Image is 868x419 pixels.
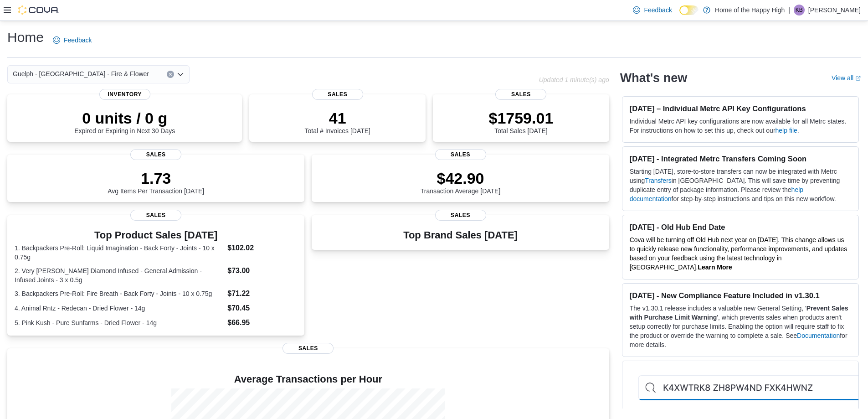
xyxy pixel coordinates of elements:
[679,5,699,15] input: Dark Mode
[74,109,175,127] p: 0 units / 0 g
[715,5,785,16] p: Home of the Happy High
[74,109,175,134] div: Expired or Expiring in Next 30 Days
[679,15,680,16] span: Dark Mode
[855,76,861,81] svg: External link
[15,230,297,241] h3: Top Product Sales [DATE]
[227,243,297,253] dd: $102.02
[227,288,297,299] dd: $71.22
[15,304,224,313] dt: 4. Animal Rntz - Redecan - Dried Flower - 14g
[630,305,848,321] strong: Prevent Sales with Purchase Limit Warning
[15,374,602,385] h4: Average Transactions per Hour
[488,109,553,134] div: Total Sales [DATE]
[227,303,297,314] dd: $70.45
[177,71,184,78] button: Open list of options
[15,318,224,327] dt: 5. Pink Kush - Pure Sunfarms - Dried Flower - 14g
[788,5,790,16] p: |
[630,104,851,113] h3: [DATE] – Individual Metrc API Key Configurations
[64,36,92,45] span: Feedback
[630,117,851,135] p: Individual Metrc API key configurations are now available for all Metrc states. For instructions ...
[282,343,334,354] span: Sales
[13,68,149,79] span: Guelph - [GEOGRAPHIC_DATA] - Fire & Flower
[15,289,224,298] dt: 3. Backpackers Pre-Roll: Fire Breath - Back Forty - Joints - 10 x 0.75g
[305,109,370,134] div: Total # Invoices [DATE]
[108,169,204,195] div: Avg Items Per Transaction [DATE]
[620,71,687,85] h2: What's new
[435,210,486,221] span: Sales
[99,89,150,100] span: Inventory
[629,1,675,19] a: Feedback
[630,154,851,163] h3: [DATE] - Integrated Metrc Transfers Coming Soon
[227,265,297,276] dd: $73.00
[630,304,851,349] p: The v1.30.1 release includes a valuable new General Setting, ' ', which prevents sales when produ...
[130,149,181,160] span: Sales
[808,5,861,16] p: [PERSON_NAME]
[403,230,518,241] h3: Top Brand Sales [DATE]
[130,210,181,221] span: Sales
[227,317,297,328] dd: $66.95
[167,71,174,78] button: Clear input
[488,109,553,127] p: $1759.01
[7,28,44,47] h1: Home
[49,31,95,49] a: Feedback
[435,149,486,160] span: Sales
[495,89,546,100] span: Sales
[832,74,861,82] a: View allExternal link
[644,5,672,15] span: Feedback
[796,5,803,16] span: KB
[421,169,501,195] div: Transaction Average [DATE]
[15,243,224,262] dt: 1. Backpackers Pre-Roll: Liquid Imagination - Back Forty - Joints - 10 x 0.75g
[630,236,847,271] span: Cova will be turning off Old Hub next year on [DATE]. This change allows us to quickly release ne...
[108,169,204,187] p: 1.73
[15,266,224,285] dt: 2. Very [PERSON_NAME] Diamond Infused - General Admission - Infused Joints - 3 x 0.5g
[776,127,797,134] a: help file
[630,167,851,203] p: Starting [DATE], store-to-store transfers can now be integrated with Metrc using in [GEOGRAPHIC_D...
[698,264,732,271] a: Learn More
[630,291,851,300] h3: [DATE] - New Compliance Feature Included in v1.30.1
[305,109,370,127] p: 41
[794,5,805,16] div: Kaitlin Bandy
[630,186,803,202] a: help documentation
[539,76,609,83] p: Updated 1 minute(s) ago
[18,5,59,15] img: Cova
[645,177,672,184] a: Transfers
[630,222,851,232] h3: [DATE] - Old Hub End Date
[312,89,363,100] span: Sales
[797,332,840,339] a: Documentation
[421,169,501,187] p: $42.90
